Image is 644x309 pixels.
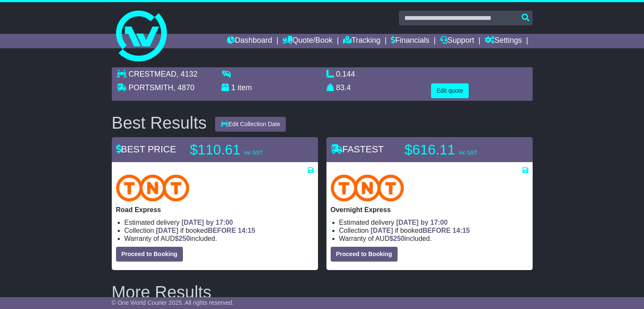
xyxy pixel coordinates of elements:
span: 14:15 [238,227,255,234]
span: [DATE] by 17:00 [396,219,448,226]
span: 0.144 [336,70,355,78]
a: Dashboard [227,34,272,48]
span: inc GST [459,150,477,156]
span: $ [390,235,405,242]
a: Tracking [343,34,380,48]
span: © One World Courier 2025. All rights reserved. [112,299,234,306]
img: TNT Domestic: Road Express [116,174,190,201]
span: [DATE] by 17:00 [182,219,233,226]
span: 83.4 [336,83,351,92]
span: 1 [231,83,235,92]
span: item [238,83,252,92]
span: BEST PRICE [116,144,176,154]
span: $ [175,235,190,242]
a: Financials [391,34,429,48]
p: $110.61 [190,141,296,158]
button: Proceed to Booking [116,247,183,262]
li: Warranty of AUD included. [124,235,314,243]
a: Quote/Book [282,34,332,48]
li: Warranty of AUD included. [339,235,528,243]
p: Overnight Express [331,206,528,214]
img: TNT Domestic: Overnight Express [331,174,404,201]
span: 250 [179,235,190,242]
li: Estimated delivery [339,218,528,226]
span: PORTSMITH [129,83,174,92]
div: Best Results [108,113,211,132]
span: BEFORE [208,227,236,234]
span: 250 [393,235,405,242]
span: CRESTMEAD [129,70,177,78]
span: , 4132 [177,70,198,78]
li: Collection [124,226,314,235]
span: [DATE] [370,227,393,234]
li: Collection [339,226,528,235]
span: BEFORE [423,227,451,234]
span: if booked [156,227,255,234]
button: Edit Collection Date [215,117,286,132]
li: Estimated delivery [124,218,314,226]
p: $616.11 [405,141,511,158]
span: 14:15 [453,227,470,234]
a: Settings [485,34,522,48]
button: Proceed to Booking [331,247,398,262]
span: inc GST [244,150,263,156]
span: if booked [370,227,470,234]
button: Edit quote [431,83,469,98]
a: Support [440,34,474,48]
span: FASTEST [331,144,384,154]
span: , 4870 [173,83,194,92]
span: [DATE] [156,227,178,234]
h2: More Results [112,283,533,301]
p: Road Express [116,206,314,214]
